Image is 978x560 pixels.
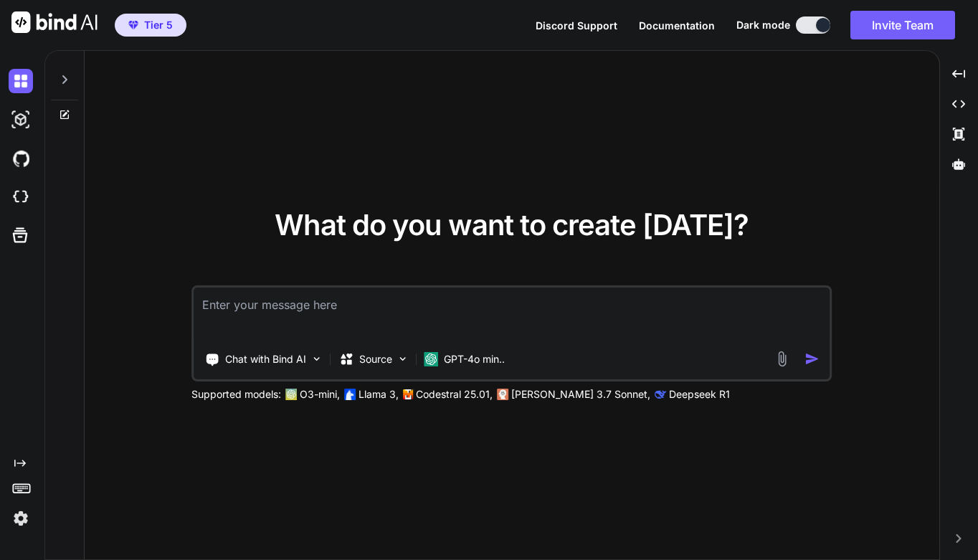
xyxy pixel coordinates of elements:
[359,352,392,366] p: Source
[225,352,306,366] p: Chat with Bind AI
[639,19,715,32] span: Documentation
[639,18,715,33] button: Documentation
[655,389,666,400] img: claude
[275,207,749,242] span: What do you want to create [DATE]?
[344,389,356,400] img: Llama2
[805,351,820,366] img: icon
[444,352,505,366] p: GPT-4o min..
[403,389,413,399] img: Mistral-AI
[416,387,493,402] p: Codestral 25.01,
[9,146,33,171] img: githubDark
[11,11,98,33] img: Bind AI
[424,352,438,366] img: GPT-4o mini
[511,387,650,402] p: [PERSON_NAME] 3.7 Sonnet,
[115,14,186,37] button: premiumTier 5
[536,19,617,32] span: Discord Support
[736,18,790,32] span: Dark mode
[9,506,33,531] img: settings
[669,387,730,402] p: Deepseek R1
[497,389,508,400] img: claude
[9,185,33,209] img: cloudideIcon
[285,389,297,400] img: GPT-4
[9,69,33,93] img: darkChat
[191,387,281,402] p: Supported models:
[144,18,173,32] span: Tier 5
[536,18,617,33] button: Discord Support
[300,387,340,402] p: O3-mini,
[850,11,955,39] button: Invite Team
[359,387,399,402] p: Llama 3,
[397,353,409,365] img: Pick Models
[310,353,323,365] img: Pick Tools
[9,108,33,132] img: darkAi-studio
[128,21,138,29] img: premium
[774,351,791,367] img: attachment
